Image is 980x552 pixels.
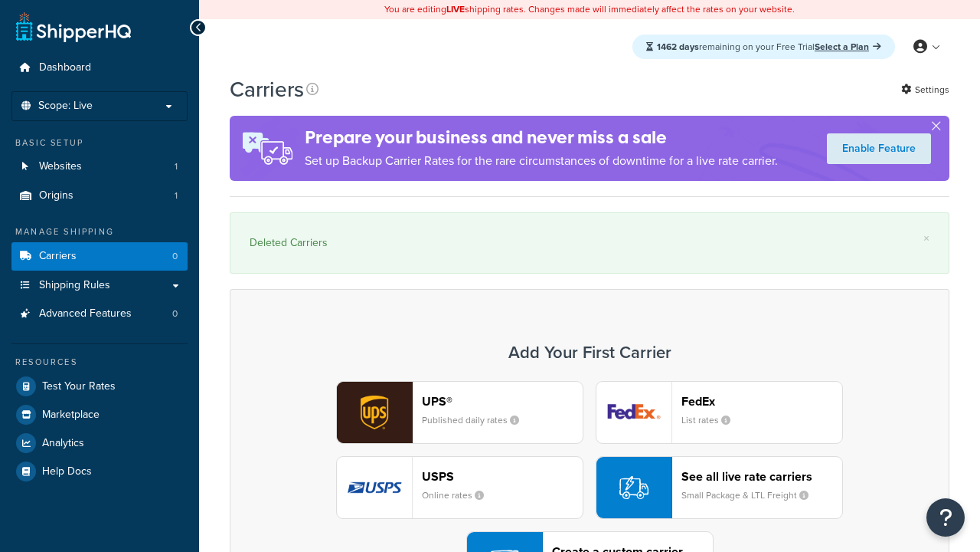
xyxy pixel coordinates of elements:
[39,160,82,173] span: Websites
[11,182,188,210] li: Origins
[422,469,583,484] header: USPS
[596,381,843,444] button: fedEx logoFedExList rates
[38,100,93,113] span: Scope: Live
[11,271,188,300] a: Shipping Rules
[619,473,648,502] img: icon-carrier-liverate-becf4550.svg
[172,307,178,320] span: 0
[422,394,583,409] header: UPS®
[596,382,671,443] img: fedEx logo
[681,394,842,409] header: FedEx
[39,189,73,202] span: Origins
[336,456,583,519] button: usps logoUSPSOnline rates
[901,79,949,100] a: Settings
[11,401,188,429] a: Marketplace
[39,307,132,320] span: Advanced Features
[657,40,699,54] strong: 1462 days
[305,125,778,150] h4: Prepare your business and never miss a sale
[39,279,110,292] span: Shipping Rules
[422,488,496,502] small: Online rates
[681,469,842,484] header: See all live rate carriers
[827,133,931,164] a: Enable Feature
[250,232,929,254] div: Deleted Carriers
[39,250,77,263] span: Carriers
[632,34,895,59] div: remaining on your Free Trial
[11,225,188,238] div: Manage Shipping
[11,136,188,149] div: Basic Setup
[16,11,131,42] a: ShipperHQ Home
[175,160,178,173] span: 1
[11,373,188,400] a: Test Your Rates
[923,232,929,245] a: ×
[422,413,531,427] small: Published daily rates
[11,429,188,457] a: Analytics
[246,343,933,362] h3: Add Your First Carrier
[39,61,91,74] span: Dashboard
[11,242,188,271] li: Carriers
[11,153,188,181] li: Websites
[337,457,412,518] img: usps logo
[230,74,304,104] h1: Carriers
[681,413,743,427] small: List rates
[11,300,188,328] li: Advanced Features
[230,116,305,181] img: ad-rules-rateshop-fe6ec290ccb7230408bd80ed9643f0289d75e0ffd9eb532fc0e269fcd187b520.png
[175,189,178,202] span: 1
[11,242,188,271] a: Carriers 0
[596,456,843,519] button: See all live rate carriersSmall Package & LTL Freight
[42,465,92,478] span: Help Docs
[11,458,188,485] a: Help Docs
[337,382,412,443] img: ups logo
[11,153,188,181] a: Websites 1
[926,498,965,537] button: Open Resource Center
[42,380,116,393] span: Test Your Rates
[11,300,188,328] a: Advanced Features 0
[11,54,188,82] a: Dashboard
[11,356,188,369] div: Resources
[11,182,188,210] a: Origins 1
[681,488,821,502] small: Small Package & LTL Freight
[305,150,778,172] p: Set up Backup Carrier Rates for the rare circumstances of downtime for a live rate carrier.
[446,2,465,16] b: LIVE
[42,409,100,422] span: Marketplace
[336,381,583,444] button: ups logoUPS®Published daily rates
[172,250,178,263] span: 0
[815,40,881,54] a: Select a Plan
[42,437,84,450] span: Analytics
